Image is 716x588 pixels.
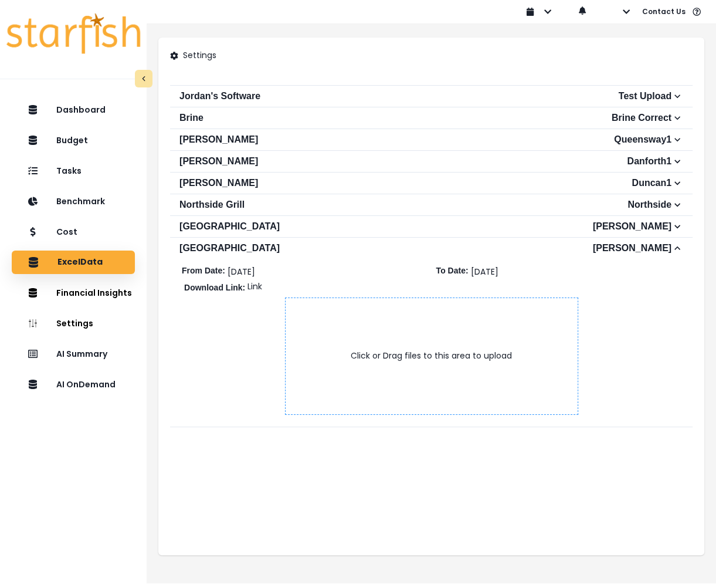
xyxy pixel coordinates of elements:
div: [GEOGRAPHIC_DATA][PERSON_NAME] [170,259,693,427]
button: Northside GrillNorthside [170,194,693,215]
p: Cost [56,227,77,237]
p: Benchmark [56,197,105,207]
h2: To Date: [434,263,471,278]
p: [DATE] [470,263,498,278]
button: ExcelData [12,251,135,274]
h2: Danforth1 [426,156,672,167]
button: Tasks [12,159,135,183]
button: [PERSON_NAME]Queensway1 [170,129,693,150]
h2: [PERSON_NAME] [426,221,672,232]
p: Settings [183,49,216,62]
button: AI Summary [12,342,135,366]
button: Budget [12,129,135,152]
p: Budget [56,136,88,146]
p: Dashboard [56,105,106,115]
span: Click or Drag files to this area to upload [351,350,512,362]
h2: Duncan1 [426,177,672,188]
h2: [GEOGRAPHIC_DATA] [179,242,426,254]
button: [PERSON_NAME]Duncan1 [170,173,693,194]
h2: [PERSON_NAME] [426,242,672,254]
p: ExcelData [57,257,103,268]
button: AI OnDemand [12,373,135,396]
button: [PERSON_NAME]Danforth1 [170,151,693,172]
h2: Northside [426,199,672,210]
h2: Jordan's Software [179,90,426,102]
button: Cost [12,220,135,244]
h2: Brine Correct [426,112,672,123]
h2: [PERSON_NAME] [179,156,426,167]
h2: Test Upload [426,90,672,102]
p: AI OnDemand [56,380,116,390]
h2: [PERSON_NAME] [179,134,426,145]
h2: Northside Grill [179,199,426,210]
a: Link [247,281,262,295]
button: Dashboard [12,98,135,121]
h2: Download Link: [182,281,247,295]
h2: [GEOGRAPHIC_DATA] [179,221,426,232]
button: Benchmark [12,190,135,213]
button: [GEOGRAPHIC_DATA][PERSON_NAME] [170,238,693,259]
h2: Brine [179,112,426,123]
h2: Queensway1 [426,134,672,145]
button: BrineBrine Correct [170,107,693,129]
p: Tasks [56,166,82,176]
p: [DATE] [228,263,255,278]
p: AI Summary [56,349,107,359]
button: [GEOGRAPHIC_DATA][PERSON_NAME] [170,216,693,237]
button: Jordan's SoftwareTest Upload [170,86,693,107]
button: Financial Insights [12,281,135,305]
button: Settings [12,312,135,335]
h2: From Date: [179,263,228,278]
h2: [PERSON_NAME] [179,177,426,188]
